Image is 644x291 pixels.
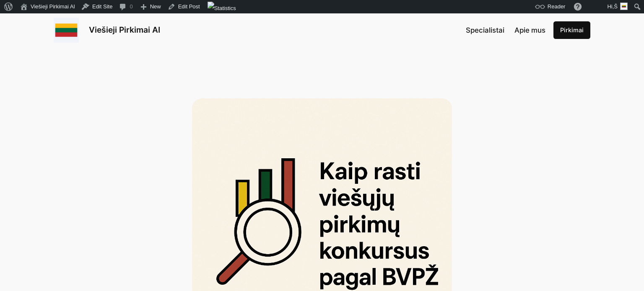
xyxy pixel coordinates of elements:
img: Viešieji pirkimai logo [54,18,79,43]
span: Š [614,3,618,10]
a: Viešieji Pirkimai AI [89,25,160,35]
a: Apie mus [514,25,545,36]
span: Specialistai [466,26,504,34]
a: Specialistai [466,25,504,36]
span: Apie mus [514,26,545,34]
a: Pirkimai [553,21,590,39]
nav: Navigation [466,25,545,36]
img: Views over 48 hours. Click for more Jetpack Stats. [208,2,236,15]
